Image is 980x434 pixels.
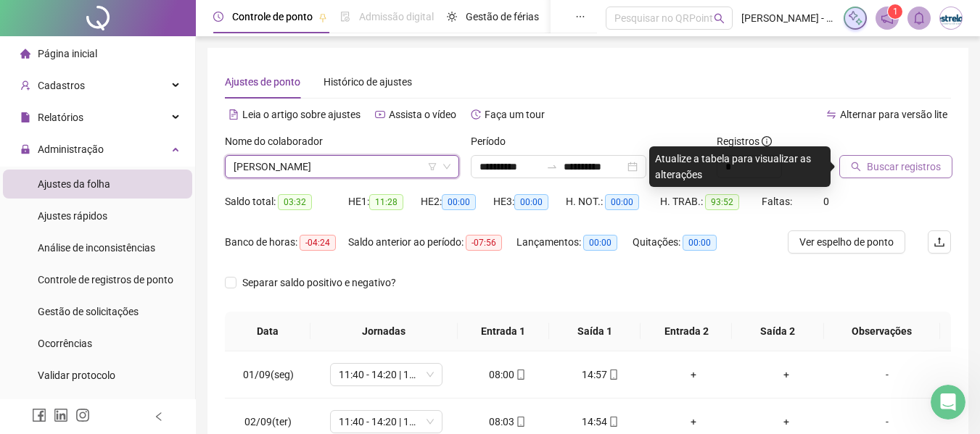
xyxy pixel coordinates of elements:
div: + [752,414,821,430]
span: Controle de registros de ponto [38,274,173,285]
span: Faltas: [762,196,794,207]
span: swap-right [546,161,558,172]
span: down [442,162,451,171]
span: file [20,112,30,122]
img: 4435 [940,7,962,29]
span: 00:00 [442,194,476,210]
div: H. TRAB.: [660,193,762,210]
span: Gestão de solicitações [38,306,139,317]
th: Data [225,312,310,351]
div: 14:54 [566,414,635,430]
div: Banco de horas: [225,234,348,251]
span: youtube [375,109,385,120]
span: lock [20,144,30,154]
span: Histórico de ajustes [324,76,412,88]
div: - [844,414,930,430]
div: Saldo total: [225,193,348,210]
span: to [546,161,558,172]
div: HE 2: [421,193,493,210]
span: Validar protocolo [38,370,115,381]
span: Separar saldo positivo e negativo? [236,275,402,291]
span: left [154,412,164,422]
span: swap [826,109,836,120]
span: mobile [514,370,526,380]
span: 11:28 [369,194,403,210]
span: Relatórios [38,112,83,123]
span: Ocorrências [38,338,92,349]
span: Admissão digital [359,11,434,22]
th: Saída 1 [549,312,641,351]
span: Observações [836,323,928,339]
th: Observações [824,312,940,351]
div: + [659,367,728,383]
span: 93:52 [705,194,739,210]
span: Ajustes da folha [38,178,110,190]
span: Assista o vídeo [389,109,456,120]
div: HE 1: [348,193,421,210]
span: mobile [607,417,619,427]
div: + [659,414,728,430]
div: 08:03 [473,414,543,430]
div: Lançamentos: [516,234,633,251]
span: clock-circle [213,12,223,22]
span: Controle de ponto [232,11,313,22]
span: Administração [38,143,104,155]
button: Buscar registros [839,155,952,178]
span: history [471,109,481,120]
span: facebook [32,408,46,422]
span: [PERSON_NAME] - ESTRELAS INTERNET [741,10,835,26]
span: home [20,49,30,59]
span: file-done [340,12,350,22]
span: Cadastros [38,80,85,91]
span: Faça um tour [485,109,545,120]
sup: 1 [888,4,902,19]
div: Saldo anterior ao período: [348,234,516,251]
span: mobile [514,417,526,427]
span: notification [881,12,894,25]
iframe: Intercom live chat [931,385,965,420]
span: 0 [823,196,829,207]
th: Jornadas [310,312,458,351]
span: 1 [893,7,898,17]
div: - [844,367,930,383]
span: Ver espelho de ponto [799,234,894,250]
span: Gestão de férias [466,11,539,22]
span: 11:40 - 14:20 | 14:40 - 18:00 [339,411,434,433]
span: Ajustes rápidos [38,210,107,222]
span: mobile [607,370,619,380]
div: 14:57 [566,367,635,383]
span: 02/09(ter) [244,416,292,427]
span: info-circle [762,136,772,146]
span: 00:00 [583,235,617,251]
span: pushpin [318,13,327,22]
span: ellipsis [575,12,585,22]
span: Ajustes de ponto [225,76,300,88]
span: filter [428,162,437,171]
span: 11:40 - 14:20 | 14:40 - 18:00 [339,364,434,385]
span: search [714,13,725,24]
label: Nome do colaborador [225,133,332,149]
div: Quitações: [633,234,734,251]
label: Período [471,133,515,149]
span: user-add [20,80,30,91]
div: Atualize a tabela para visualizar as alterações [649,146,831,187]
span: file-text [228,109,239,120]
th: Entrada 1 [458,312,549,351]
span: 03:32 [278,194,312,210]
div: 08:00 [473,367,543,383]
span: Leia o artigo sobre ajustes [242,109,361,120]
span: WILLIAN DA SILVA [234,156,450,178]
span: 00:00 [683,235,717,251]
span: Página inicial [38,48,97,59]
span: 00:00 [605,194,639,210]
th: Entrada 2 [641,312,732,351]
th: Saída 2 [732,312,823,351]
span: instagram [75,408,90,422]
span: 00:00 [514,194,548,210]
span: upload [934,236,945,248]
span: Registros [717,133,772,149]
div: H. NOT.: [566,193,660,210]
span: linkedin [54,408,68,422]
span: -07:56 [466,235,502,251]
div: + [752,367,821,383]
